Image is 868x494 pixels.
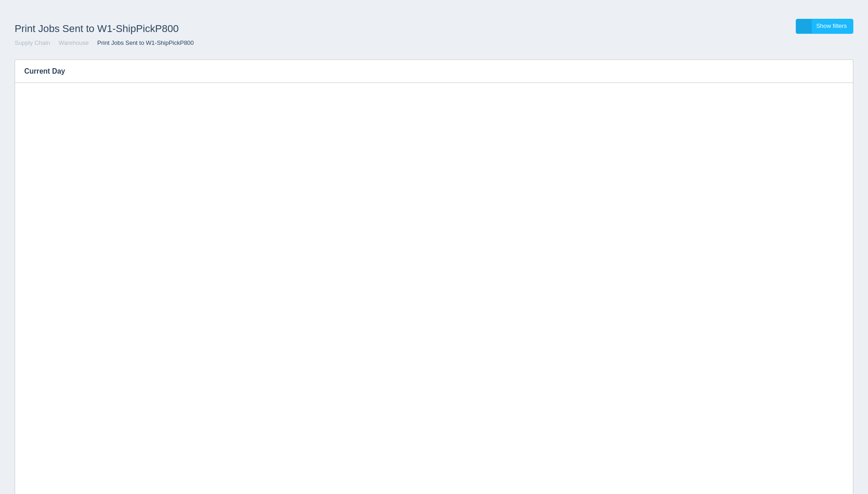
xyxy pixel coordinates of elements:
a: Warehouse [59,39,89,46]
h3: Current Day [15,60,825,83]
span: Show filters [816,22,847,29]
a: Show filters [796,19,853,34]
a: Supply Chain [15,39,50,46]
li: Print Jobs Sent to W1-ShipPickP800 [91,39,194,48]
h1: Print Jobs Sent to W1-ShipPickP800 [15,19,434,39]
